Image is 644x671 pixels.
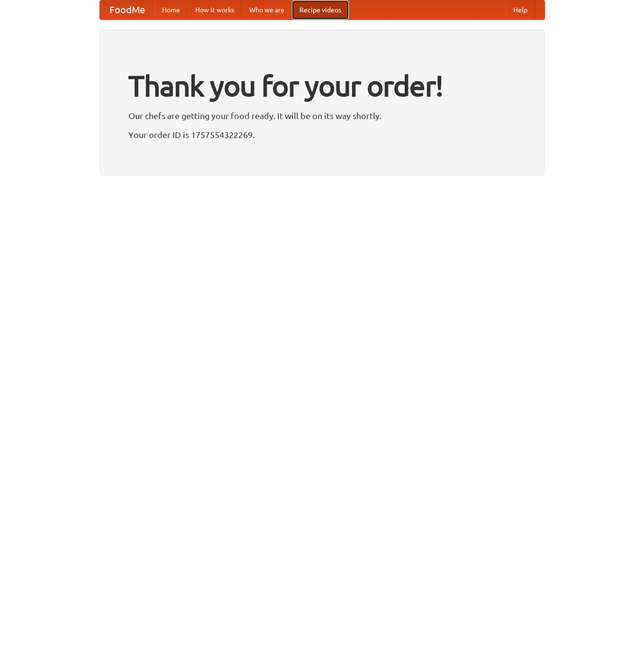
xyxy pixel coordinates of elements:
[100,0,154,19] a: FoodMe
[154,0,188,19] a: Home
[128,63,516,109] h1: Thank you for your order!
[292,0,349,19] a: Recipe videos
[188,0,242,19] a: How it works
[506,0,535,19] a: Help
[242,0,292,19] a: Who we are
[128,128,516,142] p: Your order ID is 1757554322269.
[128,109,516,123] p: Our chefs are getting your food ready. It will be on its way shortly.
